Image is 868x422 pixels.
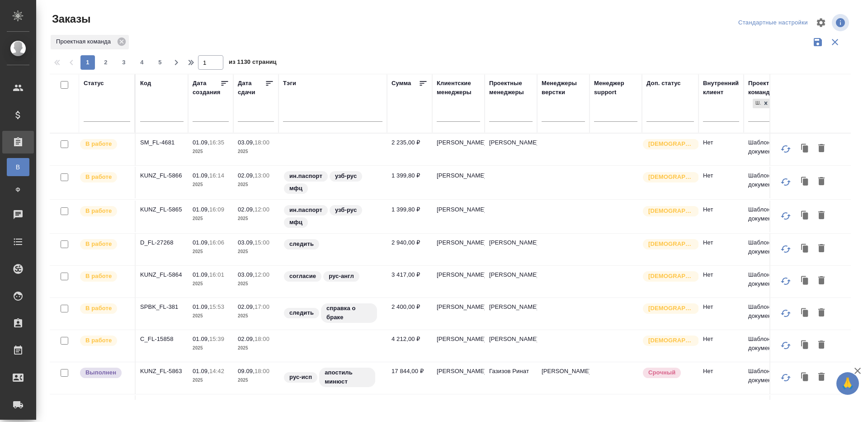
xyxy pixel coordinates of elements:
p: В работе [85,206,112,216]
p: Срочный [648,368,675,377]
button: Удалить [814,173,829,191]
p: 15:53 [209,303,224,310]
p: [DEMOGRAPHIC_DATA] [648,206,693,216]
td: [PERSON_NAME] [485,134,537,165]
p: следить [289,308,314,317]
p: 01.09, [193,172,209,179]
p: KUNZ_FL-5864 [140,270,184,279]
div: Код [140,79,151,88]
p: 01.09, [193,303,209,310]
button: Обновить [775,205,797,227]
p: [DEMOGRAPHIC_DATA] [648,139,693,149]
p: 15:39 [209,336,224,342]
button: 🙏 [836,372,859,395]
p: SM_FL-4681 [140,138,184,147]
button: Клонировать [797,305,814,322]
div: Выставляется автоматически для первых 3 заказов нового контактного лица. Особое внимание [642,270,694,283]
p: 02.09, [238,336,255,342]
p: согласие [289,272,316,281]
span: Заказы [50,12,90,26]
td: 1 399,80 ₽ [387,167,432,198]
span: из 1130 страниц [229,57,277,70]
button: Обновить [775,270,797,292]
button: Сохранить фильтры [809,34,826,51]
button: Клонировать [797,337,814,354]
p: 12:00 [255,271,269,278]
div: согласие, рус-англ [283,270,382,283]
div: Дата создания [193,79,220,97]
p: Нет [703,138,739,147]
span: 3 [117,58,131,67]
p: 17:00 [255,303,269,310]
div: Доп. статус [646,79,681,88]
p: KUNZ_FL-5865 [140,205,184,214]
p: 2025 [193,279,229,288]
div: Выставляется автоматически для первых 3 заказов нового контактного лица. Особое внимание [642,238,694,250]
p: 16:14 [209,172,224,179]
p: 16:06 [209,239,224,246]
p: 2025 [238,344,274,353]
div: Выставляет ПМ после принятия заказа от КМа [79,400,130,412]
button: Сбросить фильтры [826,34,844,51]
div: следить [283,238,382,250]
p: 2025 [238,147,274,156]
p: следить [289,240,314,249]
td: 1 399,80 ₽ [387,201,432,232]
p: [DEMOGRAPHIC_DATA] [648,336,693,345]
button: Удалить [814,305,829,322]
td: Газизов Ринат [485,362,537,394]
button: Обновить [775,238,797,260]
p: Нет [703,367,739,376]
p: 14:42 [209,368,224,374]
p: 16:09 [209,206,224,213]
p: 2025 [238,279,274,288]
p: 2025 [193,247,229,256]
p: 2025 [238,214,274,223]
button: Удалить [814,240,829,258]
td: [PERSON_NAME] [432,298,485,330]
p: 02.09, [238,172,255,179]
p: 16:01 [209,271,224,278]
div: Выставляется автоматически, если на указанный объем услуг необходимо больше времени в стандартном... [642,367,694,379]
p: 2025 [193,376,229,385]
p: 03.09, [238,139,255,146]
p: В работе [85,139,112,149]
button: Клонировать [797,140,814,158]
div: Выставляется автоматически для первых 3 заказов нового контактного лица. Особое внимание [642,205,694,217]
p: справка о браке [326,304,372,322]
p: 01.09, [193,206,209,213]
p: Нет [703,302,739,312]
span: 2 [99,58,113,67]
div: Выставляет ПМ после сдачи и проведения начислений. Последний этап для ПМа [79,367,130,379]
div: Проектная команда [748,79,792,97]
button: Удалить [814,273,829,290]
p: 01.09, [193,239,209,246]
p: KUNZ_FL-5863 [140,367,184,376]
p: [DEMOGRAPHIC_DATA] [648,240,693,249]
button: Клонировать [797,173,814,191]
p: KUNZ_FL-5862 [140,400,184,409]
div: Выставляет ПМ после принятия заказа от КМа [79,270,130,283]
button: 3 [117,55,131,70]
button: 2 [99,55,113,70]
td: 2 940,00 ₽ [387,234,432,265]
td: Шаблонные документы [744,167,796,198]
button: Обновить [775,138,797,160]
span: Посмотреть информацию [832,14,851,31]
td: [PERSON_NAME] [485,298,537,330]
span: Ф [11,185,25,194]
p: 03.09, [238,271,255,278]
p: 2025 [193,344,229,353]
p: мфц [289,218,302,227]
td: 3 417,00 ₽ [387,266,432,297]
div: Выставляет ПМ после принятия заказа от КМа [79,205,130,217]
p: SPBK_FL-381 [140,302,184,312]
button: Клонировать [797,240,814,258]
div: Выставляет ПМ после принятия заказа от КМа [79,171,130,183]
p: апостиль минюст [325,368,370,386]
div: Статус [84,79,104,88]
p: 2025 [238,312,274,321]
td: [PERSON_NAME] [432,167,485,198]
p: 15:00 [255,239,269,246]
p: мфц [289,184,302,193]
